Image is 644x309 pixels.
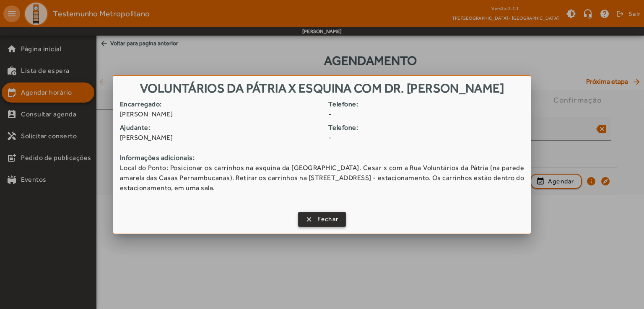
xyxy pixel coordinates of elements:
[113,76,531,99] h1: Voluntários da Pátria x esquina com Dr. [PERSON_NAME]
[328,109,530,119] span: -
[120,153,524,163] strong: Informações adicionais:
[328,99,530,109] strong: Telefone:
[328,123,530,133] strong: Telefone:
[120,109,322,119] span: [PERSON_NAME]
[120,123,322,133] strong: Ajudante:
[120,163,524,193] span: Local do Ponto: Posicionar os carrinhos na esquina da [GEOGRAPHIC_DATA]. Cesar x com a Rua Volunt...
[317,214,339,224] span: Fechar
[120,133,322,143] span: [PERSON_NAME]
[328,133,530,143] span: -
[298,212,346,227] button: Fechar
[120,99,322,109] strong: Encarregado:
